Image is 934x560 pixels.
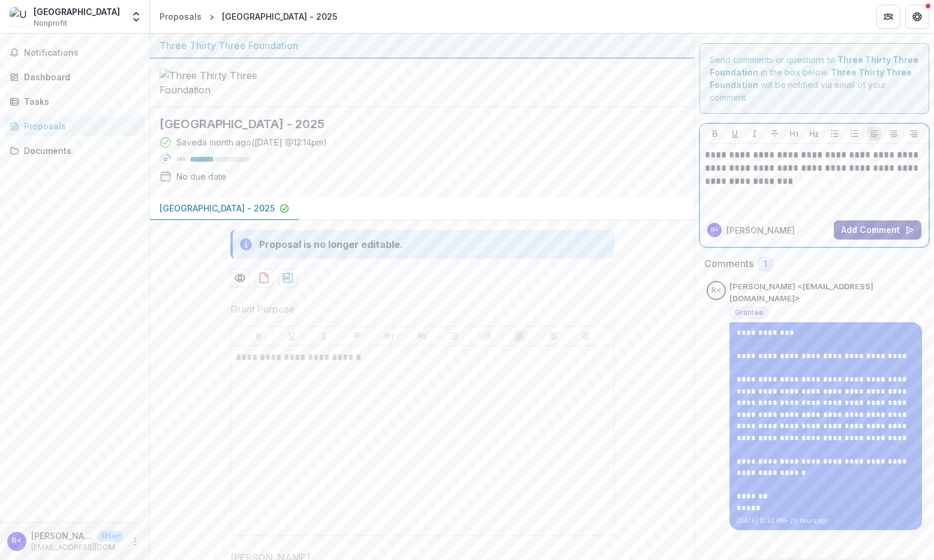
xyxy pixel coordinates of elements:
[155,8,206,25] a: Proposals
[230,302,295,316] p: Grant Purpose
[578,329,593,343] button: Align Right
[708,126,722,141] button: Bold
[12,537,22,545] div: Robin Caissie <rcaissie@uppervalleyhaven.org>
[728,126,742,141] button: Underline
[5,116,145,136] a: Proposals
[10,7,29,26] img: Upper Valley Haven
[160,117,665,131] h2: [GEOGRAPHIC_DATA] - 2025
[415,329,430,343] button: Heading 2
[34,5,120,18] div: [GEOGRAPHIC_DATA]
[747,126,762,141] button: Italicize
[711,287,721,295] div: Robin Caissie <rcaissie@uppervalleyhaven.org>
[160,68,280,97] img: Three Thirty Three Foundation
[24,95,135,108] div: Tasks
[764,259,767,270] span: 1
[480,329,495,343] button: Ordered List
[737,516,915,525] p: [DATE] 12:33 PM • 20 hours ago
[128,5,145,29] button: Open entity switcher
[887,126,901,141] button: Align Center
[222,10,337,23] div: [GEOGRAPHIC_DATA] - 2025
[128,534,142,549] button: More
[350,329,364,343] button: Strike
[254,268,274,287] button: download-proposal
[448,329,462,343] button: Bullet List
[807,126,821,141] button: Heading 2
[284,329,299,343] button: Underline
[5,67,145,87] a: Dashboard
[160,38,684,53] div: Three Thirty Three Foundation
[160,202,275,214] p: [GEOGRAPHIC_DATA] - 2025
[24,120,135,132] div: Proposals
[735,308,764,317] span: Grantee
[704,258,753,270] h2: Comments
[317,329,331,343] button: Italicize
[5,92,145,111] a: Tasks
[827,126,842,141] button: Bullet List
[230,268,250,287] button: Preview 28a3220b-bb5c-4a6e-bc77-131bac7cd813-0.pdf
[31,542,123,553] p: [EMAIL_ADDRESS][DOMAIN_NAME]
[278,268,298,287] button: download-proposal
[98,531,123,541] p: User
[867,126,881,141] button: Align Left
[176,136,327,149] div: Saved a month ago ( [DATE] @ 12:14pm )
[729,281,922,304] p: [PERSON_NAME] <[EMAIL_ADDRESS][DOMAIN_NAME]>
[251,329,266,343] button: Bold
[31,529,94,542] p: [PERSON_NAME] <[EMAIL_ADDRESS][DOMAIN_NAME]>
[24,48,140,58] span: Notifications
[5,141,145,161] a: Documents
[905,5,929,29] button: Get Help
[546,329,560,343] button: Align Center
[155,8,342,25] nav: breadcrumb
[176,170,226,183] div: No due date
[513,329,527,343] button: Align Left
[787,126,801,141] button: Heading 1
[834,220,921,240] button: Add Comment
[259,237,403,252] div: Proposal is no longer editable.
[876,5,900,29] button: Partners
[34,18,67,29] span: Nonprofit
[906,126,921,141] button: Align Right
[5,43,145,62] button: Notifications
[176,155,185,164] p: 38 %
[699,43,929,114] div: Send comments or questions to in the box below. will be notified via email of your comment.
[382,329,397,343] button: Heading 1
[160,10,202,23] div: Proposals
[24,144,135,157] div: Documents
[24,71,135,83] div: Dashboard
[726,224,795,237] p: [PERSON_NAME]
[767,126,782,141] button: Strike
[711,227,719,233] div: Robin Caissie <rcaissie@uppervalleyhaven.org>
[847,126,861,141] button: Ordered List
